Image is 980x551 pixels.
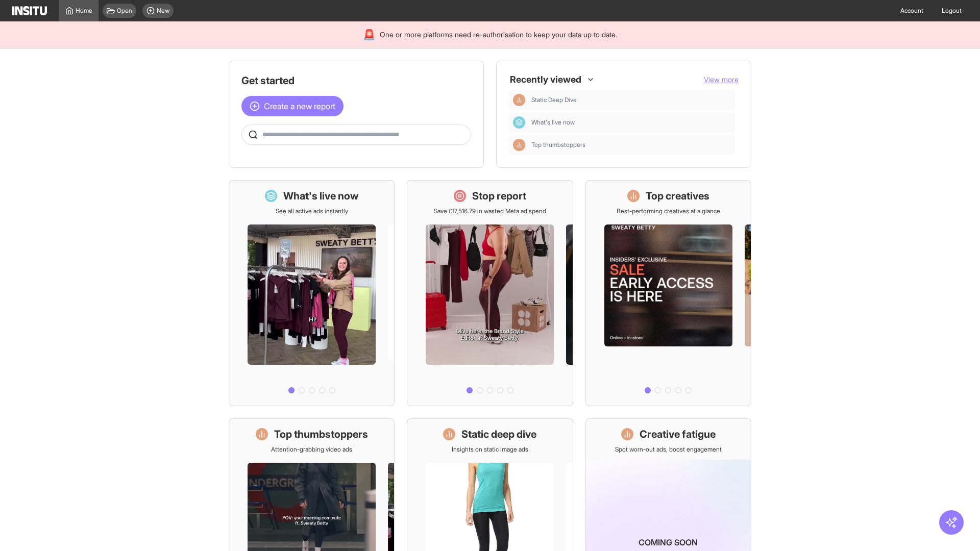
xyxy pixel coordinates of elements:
span: Static Deep Dive [531,96,577,104]
div: Dashboard [513,116,525,129]
p: Insights on static image ads [452,445,528,454]
h1: Top creatives [646,189,709,203]
h1: Get started [241,73,471,88]
p: Save £17,516.79 in wasted Meta ad spend [434,207,546,215]
a: Stop reportSave £17,516.79 in wasted Meta ad spend [407,180,573,406]
span: Home [76,7,92,15]
span: Open [117,7,132,15]
h1: Static deep dive [461,427,536,441]
p: See all active ads instantly [276,207,348,215]
span: Top thumbstoppers [531,141,730,149]
h1: What's live now [283,189,359,203]
span: View more [704,75,739,84]
h1: Top thumbstoppers [274,427,368,441]
a: Top creativesBest-performing creatives at a glance [585,180,751,406]
div: Insights [513,139,525,151]
span: New [157,7,169,15]
button: View more [704,74,739,85]
span: One or more platforms need re-authorisation to keep your data up to date. [380,30,617,40]
img: Logo [12,6,47,15]
span: Create a new report [264,100,335,112]
span: Top thumbstoppers [531,141,585,149]
h1: Stop report [472,189,526,203]
p: Attention-grabbing video ads [271,445,352,454]
span: Static Deep Dive [531,96,730,104]
a: What's live nowSee all active ads instantly [229,180,395,406]
span: What's live now [531,118,730,127]
button: Create a new report [241,96,344,116]
div: Insights [513,94,525,106]
div: 🚨 [363,28,376,42]
p: Best-performing creatives at a glance [617,207,720,215]
span: What's live now [531,118,575,127]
